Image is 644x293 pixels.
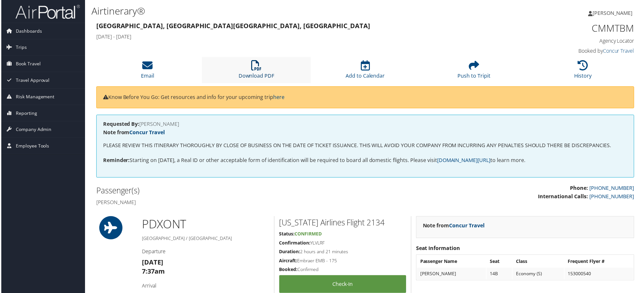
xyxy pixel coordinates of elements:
strong: Requested By: [102,121,139,128]
strong: Phone: [571,185,589,192]
strong: Seat Information [416,245,461,253]
strong: Note from [423,223,485,230]
h4: Departure [141,249,269,256]
span: Company Admin [15,122,50,138]
a: [PERSON_NAME] [589,3,640,23]
strong: Confirmation: [279,241,310,247]
a: Concur Travel [129,129,164,136]
span: Dashboards [15,23,41,39]
h5: YLVLRF [279,241,406,247]
h1: CMMTBM [508,21,635,35]
span: Employee Tools [15,138,48,155]
h4: Booked by [508,48,635,55]
strong: Note from [102,129,164,136]
h4: [PERSON_NAME] [102,122,628,127]
strong: International Calls: [539,193,589,201]
h4: Arrival [141,283,269,290]
span: Risk Management [15,89,53,105]
strong: 7:37am [141,268,164,277]
a: [PHONE_NUMBER] [590,185,635,192]
td: 153000540 [565,269,634,280]
a: Add to Calendar [346,64,385,80]
a: Download PDF [238,64,274,80]
td: Economy (S) [513,269,565,280]
a: Email [140,64,154,80]
th: Seat [487,256,513,268]
strong: [DATE] [141,259,163,267]
p: Starting on [DATE], a Real ID or other acceptable form of identification will be required to boar... [102,157,628,165]
td: [PERSON_NAME] [417,269,487,280]
strong: Aircraft: [279,258,297,265]
span: Book Travel [15,56,39,72]
th: Class [513,256,565,268]
span: Travel Approval [15,72,48,89]
strong: Reminder: [102,157,129,164]
strong: Status: [279,232,295,238]
h5: [GEOGRAPHIC_DATA] / [GEOGRAPHIC_DATA] [141,236,269,243]
h4: [PERSON_NAME] [95,199,360,206]
p: Know Before You Go: Get resources and info for your upcoming trip [102,93,628,102]
h1: PDX ONT [141,217,269,233]
span: [PERSON_NAME] [594,9,634,16]
h5: Confirmed [279,267,406,274]
h1: Airtinerary® [91,4,457,18]
span: Reporting [15,105,36,122]
strong: Duration: [279,249,300,255]
strong: Booked: [279,267,297,273]
a: [DOMAIN_NAME][URL] [437,157,491,164]
h2: [US_STATE] Airlines Flight 2134 [279,218,406,229]
h2: Passenger(s) [95,186,360,197]
th: Passenger Name [417,256,487,268]
a: Push to Tripit [458,64,491,80]
a: [PHONE_NUMBER] [590,193,635,201]
a: History [575,64,593,80]
h5: Embraer EMB - 175 [279,258,406,265]
strong: [GEOGRAPHIC_DATA], [GEOGRAPHIC_DATA] [GEOGRAPHIC_DATA], [GEOGRAPHIC_DATA] [95,21,370,30]
span: Trips [15,39,26,56]
h4: [DATE] - [DATE] [95,33,498,40]
a: Concur Travel [604,48,635,55]
th: Frequent Flyer # [565,256,634,268]
img: airportal-logo.png [14,4,79,19]
h4: Agency Locator [508,38,635,45]
span: Confirmed [295,232,322,238]
a: here [273,94,284,101]
td: 14B [487,269,513,280]
a: Concur Travel [450,223,485,230]
p: PLEASE REVIEW THIS ITINERARY THOROUGHLY BY CLOSE OF BUSINESS ON THE DATE OF TICKET ISSUANCE. THIS... [102,142,628,150]
h5: 2 hours and 21 minutes [279,249,406,256]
